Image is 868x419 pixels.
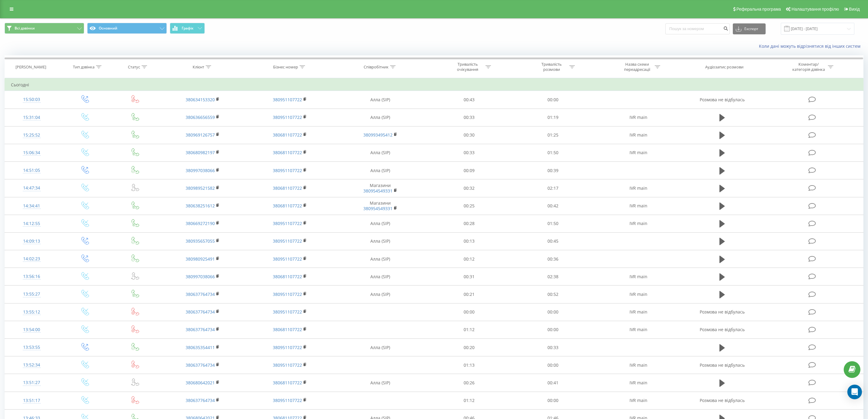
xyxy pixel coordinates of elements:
td: 00:42 [511,197,595,215]
td: Алла (SIP) [333,286,427,303]
div: 15:25:52 [11,129,52,141]
a: 380951107722 [273,345,302,350]
td: Алла (SIP) [333,268,427,286]
div: Тип дзвінка [73,64,94,70]
a: 380997038066 [186,168,215,173]
div: [PERSON_NAME] [15,64,46,70]
span: Розмова не відбулась [700,397,745,403]
a: 380951107722 [273,97,302,102]
span: Налаштування профілю [791,7,839,12]
a: 380951107722 [273,309,302,315]
td: IVR main [595,109,682,126]
td: IVR main [595,286,682,303]
div: 14:51:05 [11,164,52,176]
div: 14:47:34 [11,182,52,194]
td: Магазини [333,179,427,197]
td: Алла (SIP) [333,250,427,268]
span: Всі дзвінки [15,26,35,31]
td: 00:36 [511,250,595,268]
td: 00:25 [427,197,511,215]
a: 380951107722 [273,397,302,403]
td: 01:12 [427,392,511,409]
td: 00:00 [511,321,595,338]
a: 380681107722 [273,132,302,138]
td: 00:21 [427,286,511,303]
td: 00:33 [511,339,595,356]
td: 00:13 [427,232,511,250]
td: 02:38 [511,268,595,286]
a: 380935657055 [186,238,215,244]
input: Пошук за номером [665,23,730,34]
td: IVR main [595,144,682,161]
span: Графік [182,26,194,30]
td: 00:30 [427,126,511,144]
div: 15:31:04 [11,112,52,123]
td: 00:00 [511,356,595,374]
td: 01:25 [511,126,595,144]
td: IVR main [595,321,682,338]
a: 380637764734 [186,309,215,315]
span: Розмова не відбулась [700,362,745,368]
td: 01:50 [511,144,595,161]
td: 00:41 [511,374,595,392]
td: 00:52 [511,286,595,303]
a: 380681107722 [273,203,302,209]
a: 380951107722 [273,256,302,262]
td: 01:50 [511,215,595,232]
td: 00:39 [511,162,595,179]
td: IVR main [595,374,682,392]
td: 00:20 [427,339,511,356]
button: Основний [87,23,167,34]
a: 380681107722 [273,274,302,279]
td: 01:13 [427,356,511,374]
div: Тривалість розмови [535,62,568,72]
td: Алла (SIP) [333,215,427,232]
a: 380637764734 [186,362,215,368]
td: Магазини [333,197,427,215]
a: 380681107722 [273,185,302,191]
div: 15:06:34 [11,147,52,159]
a: 380669272190 [186,220,215,226]
a: 380681107722 [273,327,302,332]
td: Алла (SIP) [333,232,427,250]
td: IVR main [595,356,682,374]
div: 13:54:00 [11,324,52,336]
a: 380969126757 [186,132,215,138]
button: Всі дзвінки [5,23,84,34]
td: IVR main [595,268,682,286]
div: Співробітник [364,64,389,70]
div: Клієнт [193,64,204,70]
td: 00:00 [511,392,595,409]
a: 380680982197 [186,150,215,155]
td: 00:33 [427,144,511,161]
div: Open Intercom Messenger [847,385,862,399]
div: 13:55:27 [11,288,52,300]
td: 00:00 [427,303,511,321]
td: IVR main [595,303,682,321]
td: 00:45 [511,232,595,250]
a: 380681107722 [273,150,302,155]
td: 00:09 [427,162,511,179]
td: Алла (SIP) [333,109,427,126]
span: Розмова не відбулась [700,327,745,332]
a: 380980925491 [186,256,215,262]
div: Тривалість очікування [451,62,484,72]
span: Розмова не відбулась [700,97,745,102]
a: 380954549331 [363,188,393,194]
td: 00:26 [427,374,511,392]
td: IVR main [595,179,682,197]
div: 13:51:17 [11,395,52,407]
a: 380951107722 [273,238,302,244]
div: 13:53:55 [11,341,52,353]
td: 01:19 [511,109,595,126]
div: 13:55:12 [11,306,52,318]
td: 02:17 [511,179,595,197]
div: Статус [128,64,140,70]
td: 00:43 [427,91,511,109]
a: 380681107722 [273,380,302,386]
a: 380951107722 [273,168,302,173]
td: 00:32 [427,179,511,197]
div: 14:09:13 [11,235,52,247]
td: 00:12 [427,250,511,268]
div: 14:12:55 [11,218,52,230]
